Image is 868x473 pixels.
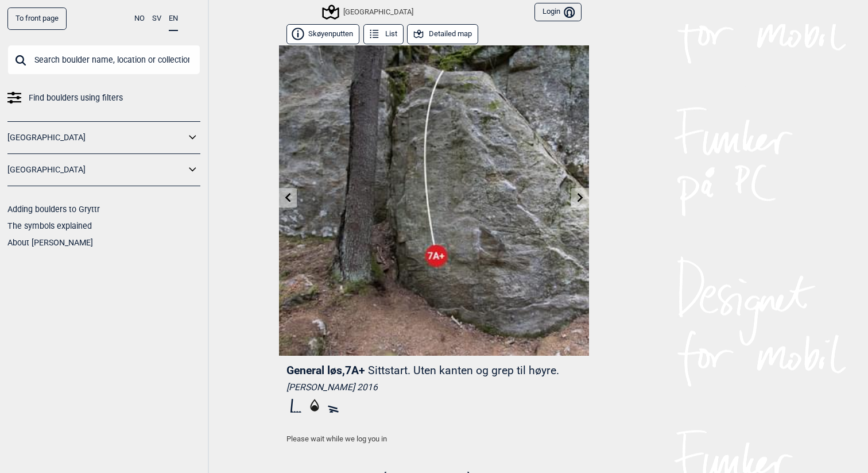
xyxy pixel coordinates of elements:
a: To front page [7,7,67,30]
a: [GEOGRAPHIC_DATA] [7,161,185,178]
span: General løs , 7A+ [286,364,365,377]
span: Find boulders using filters [29,90,123,106]
button: Skøyenputten [286,24,359,44]
button: EN [169,7,178,31]
button: Detailed map [407,24,478,44]
a: The symbols explained [7,221,92,230]
a: About [PERSON_NAME] [7,238,93,247]
a: Adding boulders to Gryttr [7,205,100,214]
button: Login [534,3,582,22]
input: Search boulder name, location or collection [7,45,200,75]
a: Find boulders using filters [7,90,200,106]
button: List [363,24,404,44]
div: [PERSON_NAME] 2016 [286,382,582,393]
p: Sittstart. Uten kanten og grep til høyre. [368,364,559,377]
div: [GEOGRAPHIC_DATA] [324,5,413,19]
p: Please wait while we log you in [286,433,582,445]
button: SV [152,7,161,30]
a: [GEOGRAPHIC_DATA] [7,129,185,146]
img: General los 200417 [279,45,589,356]
button: NO [134,7,145,30]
